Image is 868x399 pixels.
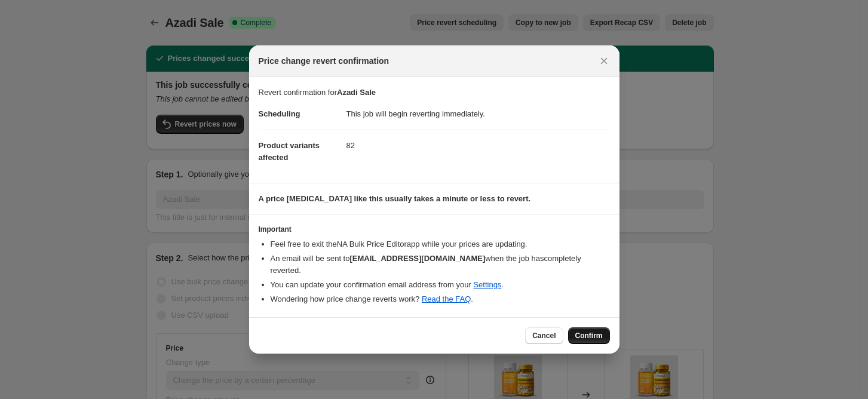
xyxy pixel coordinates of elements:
[473,280,501,289] a: Settings
[575,331,603,340] span: Confirm
[271,253,610,277] li: An email will be sent to when the job has completely reverted .
[532,331,556,340] span: Cancel
[568,327,610,344] button: Confirm
[596,53,612,69] button: Close
[525,327,563,344] button: Cancel
[271,238,610,250] li: Feel free to exit the NA Bulk Price Editor app while your prices are updating.
[337,88,376,97] b: Azadi Sale
[422,294,471,303] a: Read the FAQ
[271,293,610,305] li: Wondering how price change reverts work? .
[259,141,320,162] span: Product variants affected
[259,225,610,234] h3: Important
[259,87,610,99] p: Revert confirmation for
[349,254,485,263] b: [EMAIL_ADDRESS][DOMAIN_NAME]
[259,55,389,67] span: Price change revert confirmation
[271,279,610,291] li: You can update your confirmation email address from your .
[346,130,610,161] dd: 82
[346,99,610,130] dd: This job will begin reverting immediately.
[259,194,531,203] b: A price [MEDICAL_DATA] like this usually takes a minute or less to revert.
[259,109,300,118] span: Scheduling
